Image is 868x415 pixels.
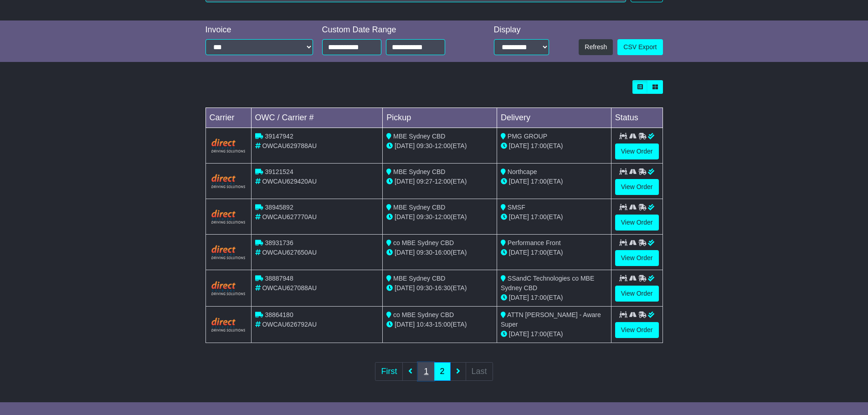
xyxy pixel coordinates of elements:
td: OWC / Carrier # [251,108,383,128]
span: 38931736 [265,239,293,246]
span: ATTN [PERSON_NAME] - Aware Super [501,311,601,328]
span: PMG GROUP [508,133,547,140]
span: 17:00 [531,330,547,338]
span: MBE Sydney CBD [393,133,445,140]
span: 17:00 [531,249,547,256]
span: MBE Sydney CBD [393,168,445,175]
span: [DATE] [395,249,415,256]
span: Northcape [508,168,537,175]
span: [DATE] [509,142,529,149]
span: SSandC Technologies co MBE Sydney CBD [501,275,594,292]
span: 09:27 [416,178,432,185]
span: 12:00 [435,178,451,185]
span: Performance Front [508,239,561,246]
span: 39147942 [265,133,293,140]
span: [DATE] [509,249,529,256]
span: [DATE] [509,294,529,301]
a: View Order [615,322,659,338]
span: OWCAU627770AU [262,213,317,220]
img: Direct.png [211,138,246,152]
span: SMSF [508,204,525,211]
td: Status [611,108,663,128]
span: [DATE] [509,178,529,185]
a: View Order [615,215,659,231]
span: [DATE] [395,321,415,328]
span: OWCAU627650AU [262,249,317,256]
span: OWCAU627088AU [262,284,317,292]
span: co MBE Sydney CBD [393,239,454,246]
img: Direct.png [211,210,246,223]
span: [DATE] [509,213,529,220]
a: View Order [615,286,659,302]
span: MBE Sydney CBD [393,275,445,282]
span: 38887948 [265,275,293,282]
span: 17:00 [531,142,547,149]
div: - (ETA) [386,177,493,186]
img: Direct.png [211,281,246,295]
div: Custom Date Range [322,25,468,35]
div: - (ETA) [386,141,493,151]
span: MBE Sydney CBD [393,204,445,211]
div: Display [494,25,549,35]
span: 09:30 [416,284,432,292]
span: 12:00 [435,142,451,149]
span: 10:43 [416,321,432,328]
div: Invoice [205,25,313,35]
td: Carrier [205,108,251,128]
a: CSV Export [617,39,663,55]
a: View Order [615,179,659,195]
span: OWCAU626792AU [262,321,317,328]
div: - (ETA) [386,212,493,222]
img: Direct.png [211,174,246,188]
div: (ETA) [501,248,607,257]
span: co MBE Sydney CBD [393,311,454,318]
span: 17:00 [531,178,547,185]
span: 38864180 [265,311,293,318]
img: Direct.png [211,318,246,331]
span: [DATE] [395,284,415,292]
div: - (ETA) [386,248,493,257]
span: [DATE] [395,178,415,185]
span: 09:30 [416,142,432,149]
span: OWCAU629420AU [262,178,317,185]
a: View Order [615,250,659,266]
div: - (ETA) [386,283,493,293]
span: 09:30 [416,249,432,256]
span: 17:00 [531,213,547,220]
div: (ETA) [501,212,607,222]
span: OWCAU629788AU [262,142,317,149]
span: [DATE] [395,142,415,149]
img: Direct.png [211,245,246,259]
span: 16:30 [435,284,451,292]
span: 17:00 [531,294,547,301]
span: 16:00 [435,249,451,256]
td: Delivery [497,108,611,128]
span: 12:00 [435,213,451,220]
span: 38945892 [265,204,293,211]
span: [DATE] [395,213,415,220]
div: (ETA) [501,141,607,151]
a: First [375,362,403,381]
div: (ETA) [501,293,607,302]
td: Pickup [383,108,497,128]
div: - (ETA) [386,320,493,329]
span: 09:30 [416,213,432,220]
span: 15:00 [435,321,451,328]
span: [DATE] [509,330,529,338]
div: (ETA) [501,177,607,186]
a: View Order [615,143,659,159]
div: (ETA) [501,329,607,339]
a: 2 [434,362,450,381]
a: 1 [418,362,434,381]
button: Refresh [579,39,613,55]
span: 39121524 [265,168,293,175]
